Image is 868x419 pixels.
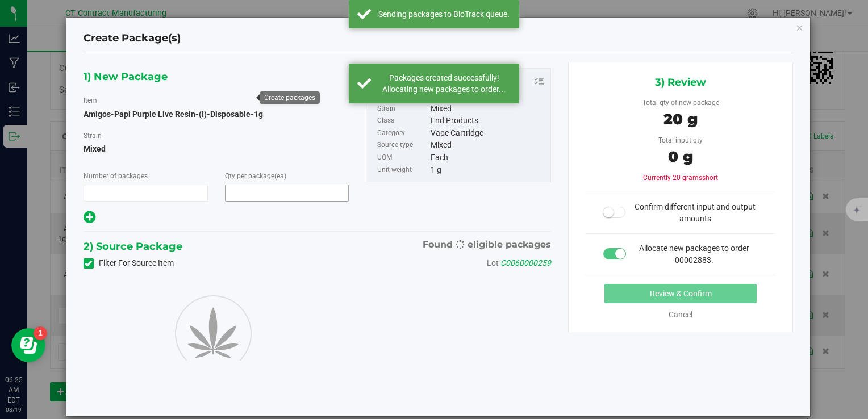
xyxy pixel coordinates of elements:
span: Lot [487,258,499,267]
label: Category [377,127,428,140]
div: 1 g [431,164,544,177]
label: Strain [84,131,102,141]
span: Found eligible packages [423,238,551,252]
span: Total qty of new package [642,99,719,107]
h4: Create Package(s) [84,31,181,46]
span: 20 g [663,110,698,128]
span: Qty per package [225,172,286,180]
label: Unit weight [377,164,428,177]
span: Confirm different input and output amounts [635,202,756,223]
span: Number of packages [84,172,148,180]
button: Review & Confirm [604,284,757,303]
div: Mixed [431,103,544,115]
span: 3) Review [655,74,706,91]
iframe: Resource center unread badge [34,326,47,340]
iframe: Resource center [11,328,45,362]
span: 1) New Package [84,68,168,85]
label: Source type [377,139,428,152]
span: short [702,174,718,182]
span: Mixed [84,140,349,157]
label: Strain [377,103,428,115]
a: Cancel [669,310,692,319]
div: End Products [431,115,544,127]
label: UOM [377,152,428,164]
label: Item [84,95,97,106]
label: Filter For Source Item [84,257,174,269]
span: Currently 20 grams [643,174,718,182]
label: Class [377,115,428,127]
span: 2) Source Package [84,238,182,255]
div: Packages created successfully! Allocating new packages to order... [377,72,511,95]
div: Vape Cartridge [431,127,544,140]
span: Add new output [84,215,95,224]
div: Mixed [431,139,544,152]
span: Allocate new packages to order 00002883. [639,244,749,265]
span: Total input qty [658,136,703,144]
span: (ea) [274,172,286,180]
div: Sending packages to BioTrack queue. [377,9,511,20]
div: Create packages [264,94,315,102]
span: Amigos-Papi Purple Live Resin-(I)-Disposable-1g [84,110,263,119]
div: Each [431,152,544,164]
span: C0060000259 [500,258,551,267]
span: 0 g [668,148,693,166]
